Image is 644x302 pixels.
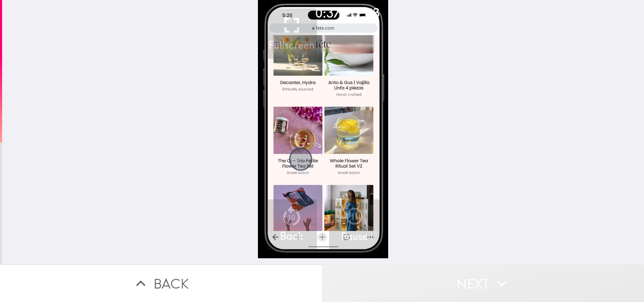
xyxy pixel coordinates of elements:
h5: Fullscreen [268,38,314,53]
div: 0:37 / 1:43 [315,4,380,22]
button: 10Back [266,199,317,250]
h5: Back [280,229,303,244]
p: 10 [287,213,295,222]
button: Pause [329,199,380,250]
button: Next [322,265,644,302]
button: Fullscreen [266,8,317,59]
h5: Pause [341,230,368,244]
